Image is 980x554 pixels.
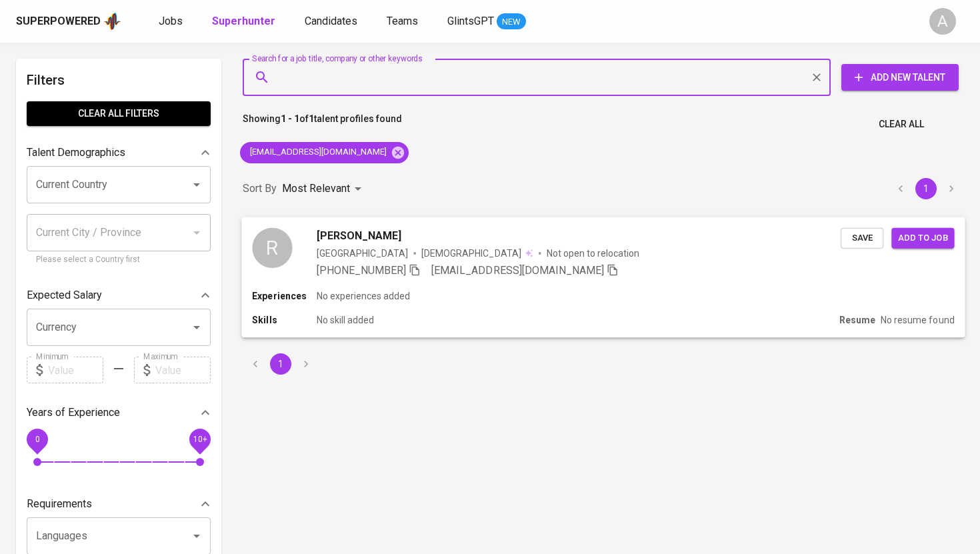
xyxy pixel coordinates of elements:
a: GlintsGPT NEW [447,13,526,30]
span: [DEMOGRAPHIC_DATA] [421,246,523,259]
span: Clear All filters [37,105,200,122]
button: page 1 [915,178,937,199]
img: app logo [103,11,121,31]
p: Experiences [252,289,316,303]
p: No skill added [317,313,374,327]
p: Expected Salary [27,287,102,303]
span: NEW [497,15,526,29]
p: Not open to relocation [547,246,639,259]
span: Candidates [305,15,357,27]
div: Years of Experience [27,399,211,426]
p: Most Relevant [282,181,350,197]
p: Requirements [27,496,92,512]
input: Value [155,357,211,383]
button: Add New Talent [841,64,959,91]
a: Superpoweredapp logo [16,11,121,31]
a: Superhunter [212,13,278,30]
span: Add to job [898,230,947,245]
h6: Filters [27,69,211,91]
button: page 1 [270,353,291,375]
p: Talent Demographics [27,145,125,161]
p: Resume [839,313,875,327]
div: Talent Demographics [27,139,211,166]
button: Clear All filters [27,101,211,126]
p: Years of Experience [27,405,120,421]
p: Showing of talent profiles found [243,112,402,137]
div: Superpowered [16,14,101,29]
span: [PERSON_NAME] [317,227,401,243]
div: [EMAIL_ADDRESS][DOMAIN_NAME] [240,142,409,163]
span: Jobs [159,15,183,27]
div: Requirements [27,491,211,517]
span: 0 [35,435,39,444]
span: Teams [387,15,418,27]
span: GlintsGPT [447,15,494,27]
nav: pagination navigation [888,178,964,199]
button: Clear All [873,112,929,137]
div: A [929,8,956,35]
span: Save [847,230,877,245]
p: Sort By [243,181,277,197]
button: Open [187,527,206,545]
button: Save [841,227,883,248]
div: R [252,227,292,267]
button: Open [187,175,206,194]
nav: pagination navigation [243,353,319,375]
p: No resume found [881,313,954,327]
button: Add to job [891,227,954,248]
b: Superhunter [212,15,275,27]
a: Jobs [159,13,185,30]
a: R[PERSON_NAME][GEOGRAPHIC_DATA][DEMOGRAPHIC_DATA] Not open to relocation[PHONE_NUMBER] [EMAIL_ADD... [243,217,964,337]
div: Expected Salary [27,282,211,309]
button: Open [187,318,206,337]
p: Please select a Country first [36,253,201,267]
span: [PHONE_NUMBER] [317,263,406,276]
span: [EMAIL_ADDRESS][DOMAIN_NAME] [240,146,395,159]
span: Clear All [879,116,924,133]
b: 1 - 1 [281,113,299,124]
button: Clear [807,68,826,87]
a: Teams [387,13,421,30]
p: Skills [252,313,316,327]
b: 1 [309,113,314,124]
a: Candidates [305,13,360,30]
div: Most Relevant [282,177,366,201]
input: Value [48,357,103,383]
div: [GEOGRAPHIC_DATA] [317,246,408,259]
p: No experiences added [317,289,410,303]
span: [EMAIL_ADDRESS][DOMAIN_NAME] [431,263,604,276]
span: 10+ [193,435,207,444]
span: Add New Talent [852,69,948,86]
